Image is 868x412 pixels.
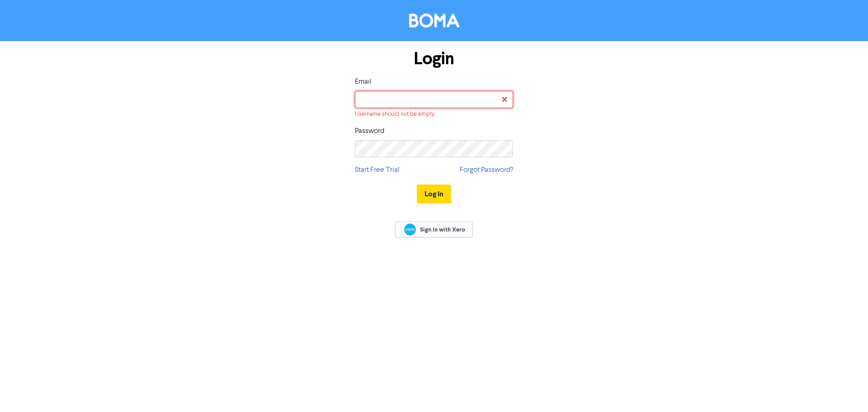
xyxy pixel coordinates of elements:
a: Start Free Trial [355,165,400,175]
a: Sign In with Xero [395,222,473,237]
h1: Login [355,48,513,69]
label: Password [355,126,384,137]
img: BOMA Logo [409,14,459,28]
button: Log In [417,185,451,204]
a: Forgot Password? [460,165,513,175]
img: Xero logo [404,223,416,236]
label: Email [355,76,372,87]
span: Sign In with Xero [420,226,465,234]
div: Username should not be empty [355,110,513,118]
iframe: Chat Widget [823,369,868,412]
